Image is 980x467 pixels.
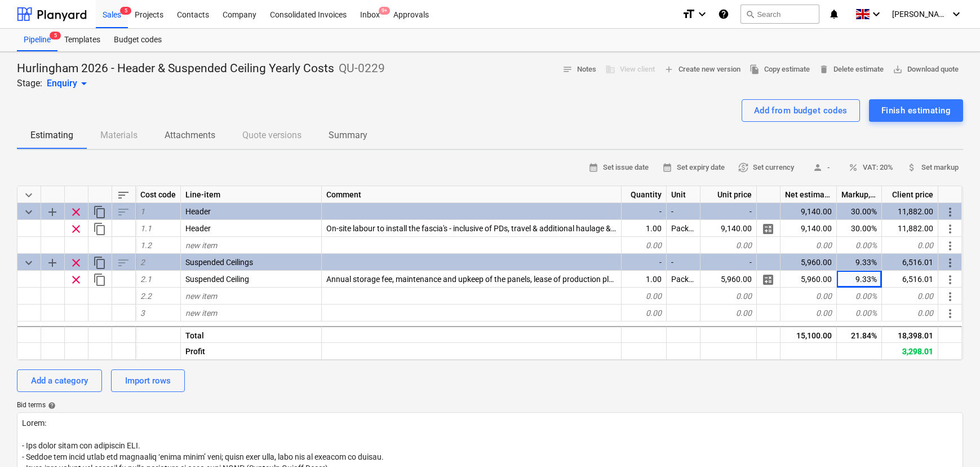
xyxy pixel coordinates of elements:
button: Set expiry date [658,159,729,177]
span: Header [185,207,211,216]
span: percent [848,162,858,173]
div: Quantity [622,186,667,203]
a: Budget codes [107,29,168,51]
span: Duplicate row [93,222,107,236]
span: file_copy [750,64,760,74]
button: Download quote [888,61,963,78]
span: Set expiry date [662,161,725,174]
div: 3,298.01 [882,343,938,360]
span: delete [819,64,829,74]
div: 9,140.00 [781,203,837,220]
span: Download quote [893,63,959,76]
span: Copy estimate [750,63,810,76]
div: 30.00% [837,220,882,237]
div: Profit [181,343,322,360]
div: Unit [667,186,700,203]
span: Manage detailed breakdown for the row [761,222,775,236]
span: Create new version [664,63,740,76]
p: Attachments [165,129,215,142]
div: 0.00% [837,305,882,321]
div: 5,960.00 [781,271,837,288]
span: 1 [140,207,145,216]
span: Duplicate category [93,256,107,270]
div: Client price [882,186,938,203]
span: Suspended Ceilings [185,258,253,267]
div: 1.00 [622,271,667,288]
span: - [808,161,835,174]
div: 0.00 [700,288,757,305]
p: Estimating [30,129,73,142]
div: Package [667,271,700,288]
div: 0.00 [882,237,938,254]
div: 0.00 [781,305,837,321]
button: Delete estimate [814,61,888,78]
a: Templates [57,29,107,51]
div: 15,100.00 [781,326,837,343]
div: Unit price [700,186,757,203]
span: Header [185,224,211,233]
div: 0.00 [622,237,667,254]
span: Manage detailed breakdown for the row [761,273,775,287]
span: 9+ [379,7,390,15]
span: VAT: 20% [848,161,893,174]
div: 18,398.01 [882,326,938,343]
span: 5 [50,32,61,39]
button: VAT: 20% [844,159,898,177]
span: Duplicate row [93,273,107,287]
span: More actions [943,307,957,320]
span: Collapse all categories [22,188,36,202]
span: 1.2 [140,241,152,250]
div: - [622,254,667,271]
span: Delete estimate [819,63,884,76]
iframe: Chat Widget [924,413,980,467]
span: More actions [943,239,957,253]
div: Add a category [31,373,88,388]
div: 0.00 [882,288,938,305]
div: 0.00 [622,288,667,305]
span: attach_money [907,162,917,173]
div: 0.00 [882,305,938,321]
div: Enquiry [47,77,91,90]
div: Total [181,326,322,343]
i: notifications [828,7,840,21]
i: keyboard_arrow_down [870,7,883,21]
div: 21.84% [837,326,882,343]
button: Import rows [111,369,185,392]
span: add [664,64,674,74]
span: new item [185,309,217,318]
span: save_alt [893,64,903,74]
button: Add a category [17,369,102,392]
span: new item [185,292,217,301]
span: More actions [943,256,957,270]
button: Finish estimating [869,99,963,122]
button: Set issue date [584,159,653,177]
button: Copy estimate [745,61,814,78]
div: 11,882.00 [882,203,938,220]
span: Collapse category [22,205,36,219]
div: Cost code [136,186,181,203]
span: More actions [943,205,957,219]
div: - [700,254,757,271]
div: 30.00% [837,203,882,220]
div: 9.33% [837,271,882,288]
span: Sort rows within table [117,188,130,202]
span: More actions [943,222,957,236]
div: 0.00 [622,305,667,321]
span: Collapse category [22,256,36,270]
div: Import rows [125,373,171,388]
span: person [813,162,823,173]
div: Comment [322,186,622,203]
div: 5,960.00 [700,271,757,288]
div: 6,516.01 [882,254,938,271]
div: 5,960.00 [781,254,837,271]
span: Set currency [738,161,794,174]
span: Set issue date [588,161,649,174]
span: arrow_drop_down [77,77,91,90]
button: Search [740,5,819,24]
button: Set currency [734,159,799,177]
i: Knowledge base [718,7,729,21]
a: Pipeline5 [17,29,57,51]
